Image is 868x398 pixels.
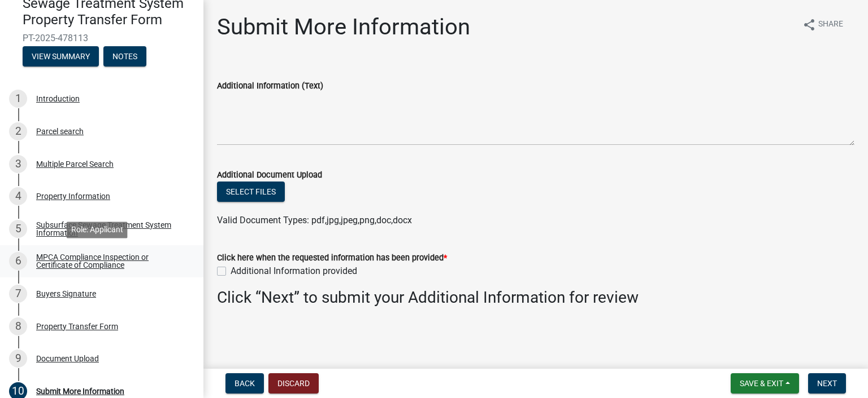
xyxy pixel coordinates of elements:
[9,350,27,368] div: 9
[817,379,837,388] span: Next
[268,373,319,393] button: Discard
[9,187,27,205] div: 4
[36,192,110,200] div: Property Information
[103,52,146,61] wm-modal-confirm: Notes
[217,254,447,262] label: Click here when the requested information has been provided
[23,52,99,61] wm-modal-confirm: Summary
[9,155,27,173] div: 3
[9,285,27,303] div: 7
[36,322,118,330] div: Property Transfer Form
[36,253,185,269] div: MPCA Compliance Inspection or Certificate of Compliance
[103,46,146,67] button: Notes
[9,90,27,108] div: 1
[740,379,783,388] span: Save & Exit
[235,379,255,388] span: Back
[23,33,181,43] span: PT-2025-478113
[217,182,285,202] button: Select files
[9,317,27,335] div: 8
[67,222,128,238] div: Role: Applicant
[36,160,114,168] div: Multiple Parcel Search
[9,122,27,140] div: 2
[217,14,470,41] h1: Submit More Information
[793,14,852,36] button: shareShare
[231,264,357,278] label: Additional Information provided
[36,355,99,362] div: Document Upload
[217,288,854,307] h3: Click “Next” to submit your Additional Information for review
[731,373,799,393] button: Save & Exit
[808,373,846,393] button: Next
[217,215,412,225] span: Valid Document Types: pdf,jpg,jpeg,png,doc,docx
[36,127,84,135] div: Parcel search
[217,171,322,179] label: Additional Document Upload
[802,18,816,32] i: share
[225,373,264,393] button: Back
[36,290,96,298] div: Buyers Signature
[217,82,323,90] label: Additional Information (Text)
[23,46,99,67] button: View Summary
[36,387,124,395] div: Submit More Information
[9,220,27,238] div: 5
[36,95,80,103] div: Introduction
[9,252,27,270] div: 6
[818,18,843,32] span: Share
[36,221,185,237] div: Subsurface Sewage Treatment System Information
